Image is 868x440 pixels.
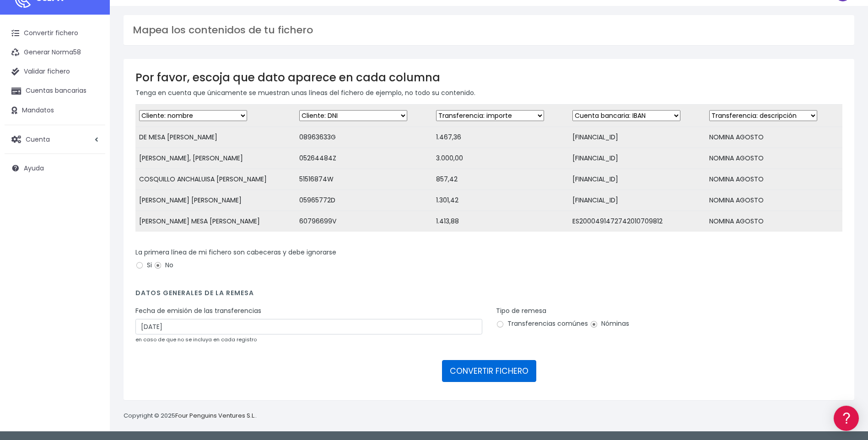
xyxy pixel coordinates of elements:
[296,148,432,169] td: 05264484Z
[432,148,569,169] td: 3.000,00
[135,289,842,302] h4: Datos generales de la remesa
[432,211,569,232] td: 1.413,88
[569,148,706,169] td: [FINANCIAL_ID]
[5,81,105,101] a: Cuentas bancarias
[569,127,706,148] td: [FINANCIAL_ID]
[9,64,174,72] div: Información general
[133,24,845,36] h3: Mapea los contenidos de tu fichero
[442,360,536,382] button: CONVERTIR FICHERO
[9,130,174,144] a: Problemas habituales
[135,127,296,148] td: DE MESA [PERSON_NAME]
[135,306,261,316] label: Fecha de emisión de las transferencias
[9,181,174,190] div: Facturación
[135,248,336,257] label: La primera línea de mi fichero son cabeceras y debe ignorarse
[496,319,588,329] label: Transferencias comúnes
[154,260,173,270] label: No
[9,78,174,92] a: Información general
[135,190,296,211] td: [PERSON_NAME] [PERSON_NAME]
[26,134,50,143] span: Cuenta
[135,148,296,169] td: [PERSON_NAME], [PERSON_NAME]
[175,411,255,420] a: Four Penguins Ventures S.L.
[124,411,257,421] p: Copyright © 2025 .
[5,130,105,149] a: Cuenta
[135,260,152,270] label: Si
[706,169,842,190] td: NOMINA AGOSTO
[5,159,105,178] a: Ayuda
[296,211,432,232] td: 60796699V
[296,169,432,190] td: 51516874W
[24,164,44,173] span: Ayuda
[296,190,432,211] td: 05965772D
[9,158,174,172] a: Perfiles de empresas
[9,144,174,158] a: Videotutoriales
[9,101,174,110] div: Convertir ficheros
[590,319,629,329] label: Nóminas
[706,148,842,169] td: NOMINA AGOSTO
[432,127,569,148] td: 1.467,36
[135,71,842,84] h3: Por favor, escoja que dato aparece en cada columna
[706,211,842,232] td: NOMINA AGOSTO
[9,233,174,248] a: API
[135,88,842,98] p: Tenga en cuenta que únicamente se muestran unas líneas del fichero de ejemplo, no todo su contenido.
[706,190,842,211] td: NOMINA AGOSTO
[9,116,174,130] a: Formatos
[135,211,296,232] td: [PERSON_NAME] MESA [PERSON_NAME]
[569,169,706,190] td: [FINANCIAL_ID]
[296,127,432,148] td: 08963633G
[432,169,569,190] td: 857,42
[5,62,105,81] a: Validar fichero
[126,263,176,272] a: POWERED BY ENCHANT
[706,127,842,148] td: NOMINA AGOSTO
[9,244,174,260] button: Contáctanos
[496,306,546,316] label: Tipo de remesa
[569,190,706,211] td: [FINANCIAL_ID]
[9,219,174,228] div: Programadores
[135,169,296,190] td: COSQUILLO ANCHALUISA [PERSON_NAME]
[569,211,706,232] td: ES2000491472742010709812
[5,101,105,120] a: Mandatos
[135,336,257,343] small: en caso de que no se incluya en cada registro
[432,190,569,211] td: 1.301,42
[9,196,174,210] a: General
[5,43,105,62] a: Generar Norma58
[5,24,105,43] a: Convertir fichero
